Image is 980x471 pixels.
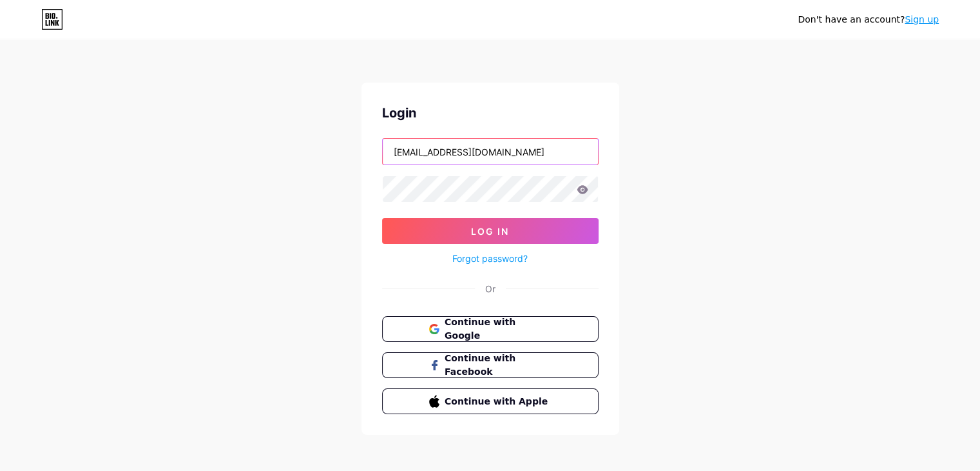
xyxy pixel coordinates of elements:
[445,316,551,343] span: Continue with Google
[382,103,599,123] div: Login
[485,282,495,296] div: Or
[471,226,509,237] span: Log In
[382,218,599,244] button: Log In
[382,352,599,378] button: Continue with Facebook
[445,395,551,408] span: Continue with Apple
[905,14,939,25] a: Sign up
[382,388,599,414] button: Continue with Apple
[383,139,598,165] input: Username
[452,252,528,265] a: Forgot password?
[382,316,599,342] button: Continue with Google
[798,13,939,26] div: Don't have an account?
[445,352,551,379] span: Continue with Facebook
